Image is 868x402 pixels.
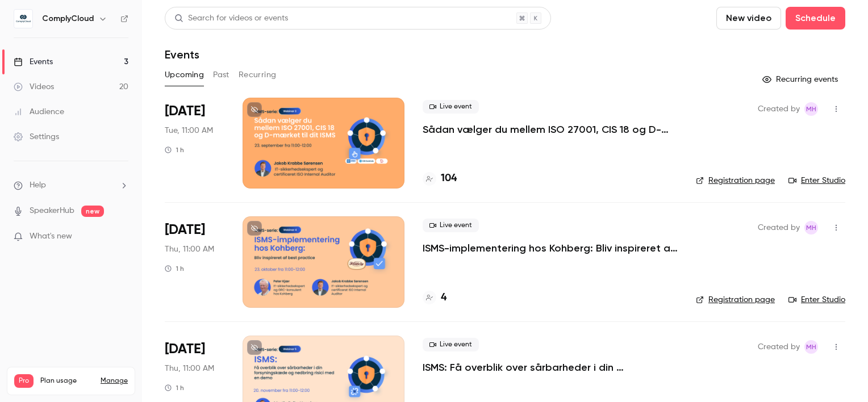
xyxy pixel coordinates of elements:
[788,294,845,305] a: Enter Studio
[696,175,775,186] a: Registration page
[788,175,845,186] a: Enter Studio
[806,221,816,235] span: MH
[14,179,128,191] li: help-dropdown-opener
[423,241,678,255] a: ISMS-implementering hos Kohberg: Bliv inspireret af best practice
[423,219,479,232] span: Live event
[806,340,816,354] span: MH
[165,383,184,392] div: 1 h
[423,361,678,374] a: ISMS: Få overblik over sårbarheder i din forsyningskæde og nedbring risici med en demo
[758,340,800,354] span: Created by
[696,294,775,305] a: Registration page
[101,376,128,386] a: Manage
[423,171,457,186] a: 104
[165,102,205,120] span: [DATE]
[14,81,54,93] div: Videos
[14,374,34,388] span: Pro
[758,221,800,235] span: Created by
[423,290,446,305] a: 4
[239,66,277,84] button: Recurring
[14,56,53,68] div: Events
[804,102,818,116] span: Maibrit Hovedskou
[804,340,818,354] span: Maibrit Hovedskou
[804,221,818,235] span: Maibrit Hovedskou
[165,66,204,84] button: Upcoming
[441,290,446,305] h4: 4
[165,221,205,239] span: [DATE]
[165,145,184,154] div: 1 h
[213,66,229,84] button: Past
[14,131,59,143] div: Settings
[165,264,184,273] div: 1 h
[30,231,72,242] span: What's new
[165,363,214,374] span: Thu, 11:00 AM
[165,98,224,189] div: Sep 23 Tue, 11:00 AM (Europe/Copenhagen)
[165,48,199,61] h1: Events
[30,205,74,217] a: SpeakerHub
[42,13,94,24] h6: ComplyCloud
[165,340,205,358] span: [DATE]
[758,102,800,116] span: Created by
[441,171,457,186] h4: 104
[115,232,128,242] iframe: Noticeable Trigger
[423,123,678,136] a: Sådan vælger du mellem ISO 27001, CIS 18 og D-mærket til dit ISMS
[757,70,845,89] button: Recurring events
[786,7,845,30] button: Schedule
[165,216,224,307] div: Oct 23 Thu, 11:00 AM (Europe/Copenhagen)
[165,244,214,255] span: Thu, 11:00 AM
[716,7,781,30] button: New video
[806,102,816,116] span: MH
[423,338,479,351] span: Live event
[30,179,46,191] span: Help
[423,100,479,114] span: Live event
[174,12,288,24] div: Search for videos or events
[40,376,94,386] span: Plan usage
[14,10,32,28] img: ComplyCloud
[81,206,104,217] span: new
[14,106,64,118] div: Audience
[165,125,213,136] span: Tue, 11:00 AM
